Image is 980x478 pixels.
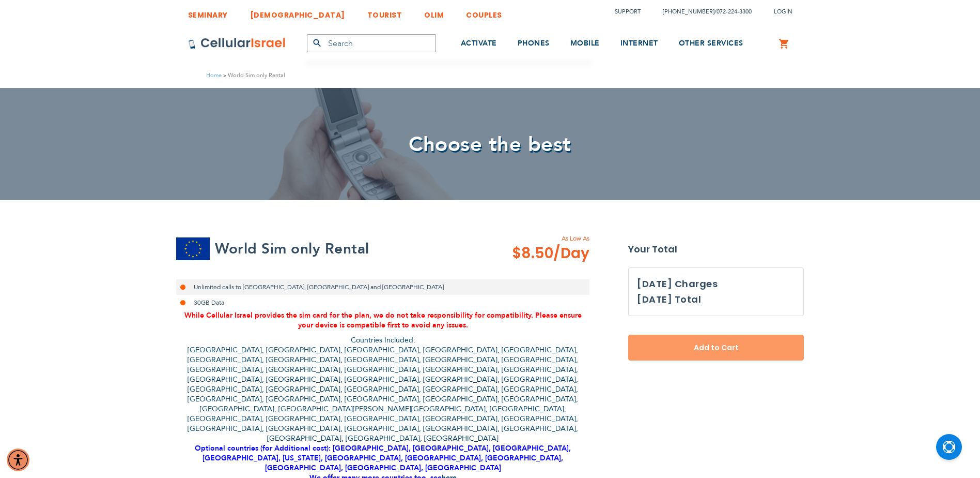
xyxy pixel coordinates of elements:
[176,279,589,295] li: Unlimited calls to [GEOGRAPHIC_DATA], [GEOGRAPHIC_DATA] and [GEOGRAPHIC_DATA]
[424,3,444,22] a: OLIM
[7,449,29,471] div: Accessibility Menu
[553,243,589,264] span: /Day
[512,243,589,264] span: $8.50
[461,24,497,63] a: ACTIVATE
[620,24,658,63] a: INTERNET
[461,38,497,48] span: ACTIVATE
[570,24,600,63] a: MOBILE
[222,70,285,80] li: World Sim only Rental
[628,242,804,257] strong: Your Total
[409,130,571,159] span: Choose the best
[307,34,436,52] input: Search
[679,38,743,48] span: OTHER SERVICES
[615,8,641,16] a: Support
[518,38,550,48] span: PHONES
[466,3,502,22] a: COUPLES
[188,3,228,22] a: SEMINARY
[215,238,369,259] h2: World Sim only Rental
[176,295,589,310] li: 30GB Data
[206,71,222,79] a: Home
[570,38,600,48] span: MOBILE
[652,4,752,19] li: /
[176,237,210,260] img: World Sim only Rental
[188,37,286,50] img: Cellular Israel Logo
[717,8,752,16] a: 072-224-3300
[620,38,658,48] span: INTERNET
[637,292,701,307] h3: [DATE] Total
[774,8,792,16] span: Login
[367,3,402,22] a: TOURIST
[637,276,795,292] h3: [DATE] Charges
[679,24,743,63] a: OTHER SERVICES
[663,8,714,16] a: [PHONE_NUMBER]
[484,234,589,243] span: As Low As
[518,24,550,63] a: PHONES
[184,310,582,330] span: While Cellular Israel provides the sim card for the plan, we do not take responsibility for compa...
[250,3,345,22] a: [DEMOGRAPHIC_DATA]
